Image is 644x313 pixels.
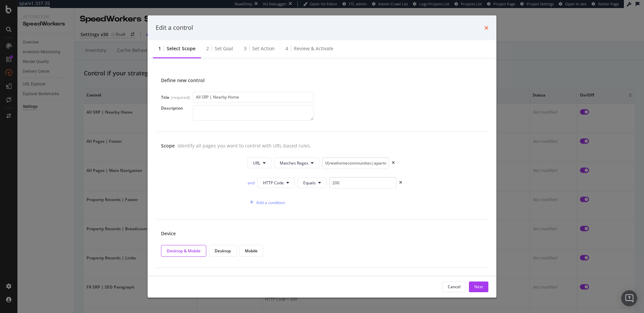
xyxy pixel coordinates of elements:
div: Identify all pages you want to control with URL-based rules. [177,142,311,149]
div: and [247,180,255,186]
button: Cancel [442,281,466,292]
div: Define new control [161,77,483,84]
button: Equals [298,177,327,188]
button: Next [469,281,488,292]
div: modal [148,15,496,298]
div: Open Intercom Messenger [621,290,637,306]
div: Desktop & Mobile [167,248,201,254]
button: Add a condition [247,197,285,208]
div: Set goal [215,45,233,52]
div: Next [474,284,483,290]
div: Description [161,105,193,111]
div: Review & Activate [294,45,333,52]
span: Equals [303,180,316,186]
div: times [392,161,395,165]
div: 2 [206,45,209,52]
div: Mobile [245,248,258,254]
div: Desktop [215,248,231,254]
div: times [484,23,488,32]
div: Add a condition [256,200,285,205]
span: HTTP Code [263,180,284,186]
span: URL [253,160,260,166]
div: Title [161,95,169,100]
div: (required) [171,95,190,100]
div: times [399,181,402,185]
div: Edit a control [156,23,193,32]
div: 4 [285,45,288,52]
div: 1 [158,45,161,52]
div: Scope [161,142,175,149]
div: Select scope [167,45,196,52]
button: HTTP Code [257,177,295,188]
div: 3 [244,45,247,52]
div: Set action [252,45,275,52]
div: Device [161,230,483,237]
button: URL [247,158,271,168]
span: Matches Regex [280,160,308,166]
button: Matches Regex [274,158,319,168]
div: Cancel [448,284,461,290]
